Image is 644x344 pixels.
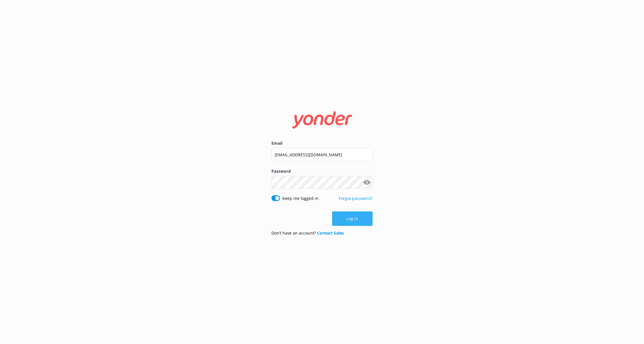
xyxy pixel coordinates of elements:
input: user@emailaddress.com [271,148,373,161]
label: Keep me logged in [282,195,319,202]
label: Password [271,168,373,174]
a: Contact Sales [317,230,344,236]
button: Show password [361,177,373,188]
p: Don’t have an account? [271,230,344,236]
label: Email [271,140,373,146]
button: Log in [332,211,373,226]
a: Forgot password? [339,196,373,201]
